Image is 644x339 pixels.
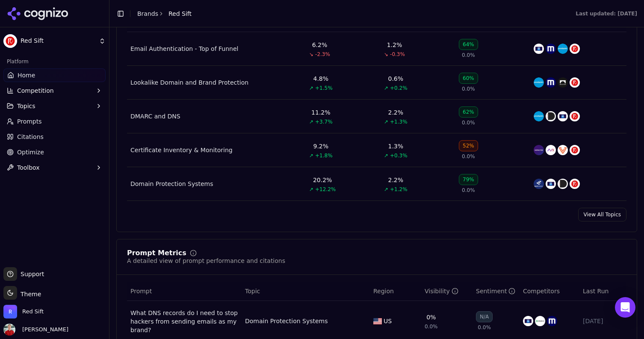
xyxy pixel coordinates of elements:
[3,115,106,128] a: Prompts
[17,148,44,156] span: Optimize
[18,71,35,80] span: Home
[459,140,478,151] div: 52%
[558,77,568,88] img: bolster
[242,282,370,301] th: Topic
[478,324,491,331] span: 0.0%
[3,34,17,48] img: Red Sift
[3,324,68,336] button: Open user button
[534,44,544,54] img: valimail
[130,44,238,53] div: Email Authentication - Top of Funnel
[426,313,436,321] div: 0%
[459,174,478,185] div: 79%
[130,309,238,334] a: What DNS records do I need to stop hackers from sending emails as my brand?
[309,152,313,159] span: ↗
[3,68,106,82] a: Home
[313,74,329,83] div: 4.8%
[17,163,40,172] span: Toolbox
[313,142,329,150] div: 9.2%
[130,180,213,188] div: Domain Protection Systems
[579,282,626,301] th: Last Run
[315,152,333,159] span: +1.8%
[130,112,180,121] a: DMARC and DNS
[534,111,544,121] img: proofpoint
[570,145,580,155] img: red sift
[384,152,388,159] span: ↗
[384,85,388,91] span: ↗
[546,145,556,155] img: appviewx
[462,187,475,194] span: 0.0%
[19,326,68,333] span: [PERSON_NAME]
[425,287,458,295] div: Visibility
[523,316,533,326] img: valimail
[17,291,41,298] span: Theme
[558,145,568,155] img: venafi
[137,10,158,17] a: Brands
[312,41,328,49] div: 6.2%
[459,39,478,50] div: 64%
[21,37,95,45] span: Red Sift
[578,208,626,221] a: View All Topics
[311,108,330,117] div: 11.2%
[570,44,580,54] img: red sift
[473,282,520,301] th: sentiment
[130,78,248,87] a: Lookalike Domain and Brand Protection
[570,111,580,121] img: red sift
[476,311,493,322] div: N/A
[558,44,568,54] img: proofpoint
[534,179,544,189] img: easydmarc
[315,118,333,125] span: +3.7%
[546,44,556,54] img: mimecast
[315,51,330,58] span: -2.3%
[245,317,328,325] div: Domain Protection Systems
[476,287,515,295] div: Sentiment
[570,179,580,189] img: red sift
[390,51,405,58] span: -0.3%
[388,108,404,117] div: 2.2%
[390,85,408,91] span: +0.2%
[583,317,623,325] div: [DATE]
[547,316,557,326] img: mimecast
[127,13,626,201] div: Data table
[313,176,332,184] div: 20.2%
[3,145,106,159] a: Optimize
[17,133,44,141] span: Citations
[387,41,402,49] div: 1.2%
[370,282,421,301] th: Region
[315,186,336,193] span: +12.2%
[3,324,15,336] img: Jack Lilley
[127,256,285,265] div: A detailed view of prompt performance and citations
[315,85,333,91] span: +1.5%
[168,9,192,18] span: Red Sift
[22,308,44,315] span: Red Sift
[534,145,544,155] img: keyfactor
[546,77,556,88] img: mimecast
[462,119,475,126] span: 0.0%
[459,106,478,118] div: 62%
[373,287,394,295] span: Region
[388,74,404,83] div: 0.6%
[462,52,475,59] span: 0.0%
[462,153,475,160] span: 0.0%
[615,297,635,318] div: Open Intercom Messenger
[309,85,313,91] span: ↗
[3,55,106,68] div: Platform
[576,10,637,17] div: Last updated: [DATE]
[570,77,580,88] img: red sift
[17,102,35,110] span: Topics
[245,287,260,295] span: Topic
[583,287,609,295] span: Last Run
[3,161,106,174] button: Toolbox
[388,176,404,184] div: 2.2%
[462,85,475,92] span: 0.0%
[535,316,545,326] img: dmarcly
[425,323,438,330] span: 0.0%
[309,118,313,125] span: ↗
[130,146,233,154] a: Certificate Inventory & Monitoring
[388,142,404,150] div: 1.3%
[523,287,560,295] span: Competitors
[127,282,242,301] th: Prompt
[309,186,313,193] span: ↗
[459,73,478,84] div: 60%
